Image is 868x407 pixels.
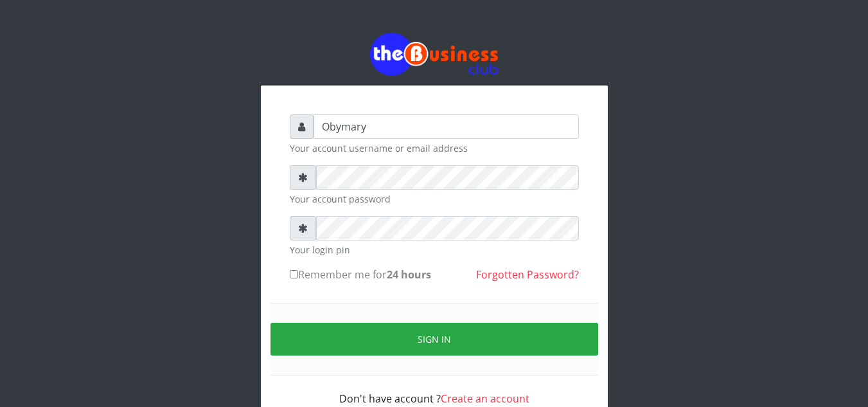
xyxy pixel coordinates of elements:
input: Remember me for24 hours [290,270,298,278]
small: Your login pin [290,243,579,257]
div: Don't have account ? [290,375,579,406]
label: Remember me for [290,267,431,282]
a: Forgotten Password? [476,267,579,282]
small: Your account password [290,192,579,206]
a: Create an account [441,392,529,406]
button: Sign in [270,323,598,356]
input: Username or email address [314,114,579,139]
small: Your account username or email address [290,141,579,155]
b: 24 hours [387,267,431,282]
